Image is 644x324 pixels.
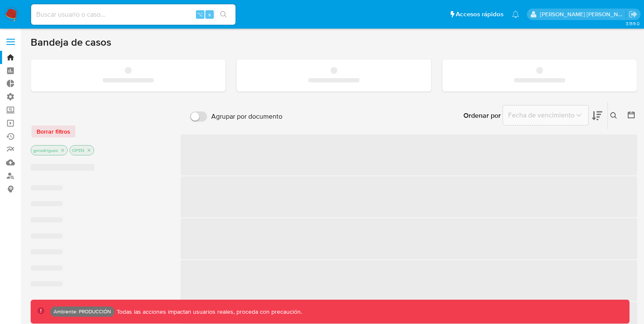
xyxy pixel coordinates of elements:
[456,10,503,19] span: Accesos rápidos
[512,11,519,18] a: Notificaciones
[197,10,203,18] span: ⌥
[115,308,302,316] p: Todas las acciones impactan usuarios reales, proceda con precaución.
[54,310,111,313] p: Ambiente: PRODUCCIÓN
[540,10,626,18] p: miguel.rodriguez@mercadolibre.com.co
[208,10,211,18] span: s
[31,9,236,20] input: Buscar usuario o caso...
[629,10,638,19] a: Salir
[215,9,232,20] button: search-icon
